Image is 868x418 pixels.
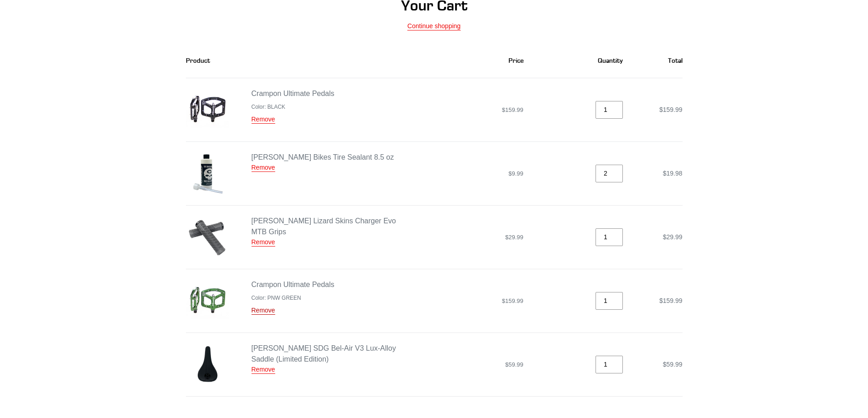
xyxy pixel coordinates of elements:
th: Product [186,43,410,78]
img: Crampon Ultimate Pedals [186,279,229,322]
ul: Product details [252,101,334,111]
a: Crampon Ultimate Pedals [252,281,334,288]
a: Remove Canfield Bikes Tire Sealant 8.5 oz [252,164,275,172]
span: $19.98 [663,170,683,177]
img: Crampon Ultimate Pedals [186,88,229,131]
a: Remove Crampon Ultimate Pedals - BLACK [252,116,275,124]
th: Total [633,43,683,78]
a: Remove Canfield SDG Bel-Air V3 Lux-Alloy Saddle (Limited Edition) [252,366,275,374]
th: Quantity [534,43,633,78]
span: $59.99 [505,361,524,368]
th: Price [409,43,534,78]
li: Color: PNW GREEN [252,294,334,302]
ul: Product details [252,292,334,302]
span: $159.99 [659,297,683,304]
a: Crampon Ultimate Pedals [252,90,334,97]
li: Color: BLACK [252,103,334,111]
span: $29.99 [505,234,524,241]
span: $9.99 [508,170,524,177]
a: Remove Canfield Lizard Skins Charger Evo MTB Grips [252,238,275,247]
a: Remove Crampon Ultimate Pedals - PNW GREEN [252,307,275,315]
span: $29.99 [663,233,683,241]
a: [PERSON_NAME] Lizard Skins Charger Evo MTB Grips [252,217,396,236]
span: $159.99 [502,106,524,113]
a: [PERSON_NAME] SDG Bel-Air V3 Lux-Alloy Saddle (Limited Edition) [252,344,396,363]
span: $159.99 [659,106,683,113]
a: [PERSON_NAME] Bikes Tire Sealant 8.5 oz [252,153,394,161]
a: Continue shopping [407,22,461,30]
span: $159.99 [502,297,524,304]
span: $59.99 [663,361,683,368]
